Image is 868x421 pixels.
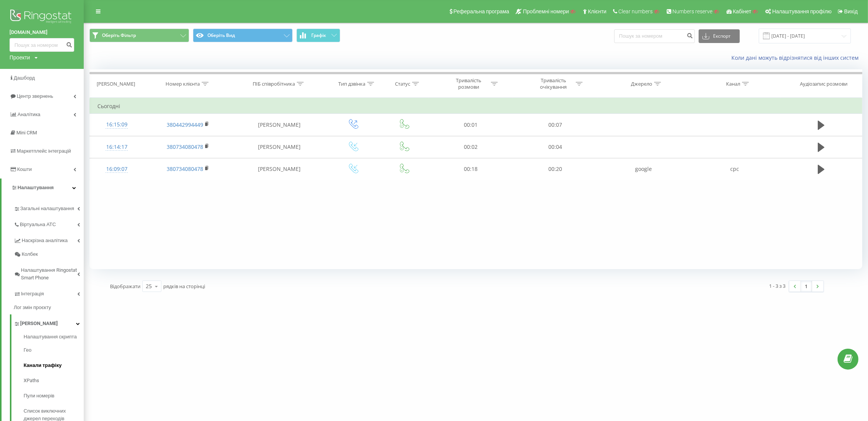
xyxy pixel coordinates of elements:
[253,81,295,87] div: ПІБ співробітника
[97,117,136,132] div: 16:15:09
[733,8,752,14] span: Кабінет
[167,121,203,128] a: 380442994449
[513,114,598,136] td: 00:07
[166,81,200,87] div: Номер клієнта
[10,54,30,61] div: Проекти
[16,130,37,136] span: Mini CRM
[10,8,74,27] img: Ringostat logo
[232,158,326,180] td: [PERSON_NAME]
[20,221,56,228] span: Віртуальна АТС
[24,377,39,384] span: XPaths
[533,77,574,90] div: Тривалість очікування
[22,237,68,244] span: Наскрізна аналітика
[14,231,84,247] a: Наскрізна аналітика
[24,358,84,373] a: Канали трафіку
[97,140,136,155] div: 16:14:17
[844,8,858,14] span: Вихід
[21,290,44,298] span: Інтеграція
[588,8,607,14] span: Клієнти
[10,38,74,52] input: Пошук за номером
[14,247,84,261] a: Колбек
[14,261,84,285] a: Налаштування Ringostat Smart Phone
[428,136,513,158] td: 00:02
[801,281,812,292] a: 1
[311,33,326,38] span: Графік
[338,81,365,87] div: Тип дзвінка
[102,32,136,38] span: Оберіть Фільтр
[699,29,740,43] button: Експорт
[18,185,54,190] span: Налаштування
[448,77,489,90] div: Тривалість розмови
[14,199,84,215] a: Загальні налаштування
[17,93,53,99] span: Центр звернень
[14,75,35,81] span: Дашборд
[614,29,695,43] input: Пошук за номером
[24,388,84,403] a: Пули номерів
[10,29,74,36] a: [DOMAIN_NAME]
[21,266,77,282] span: Налаштування Ringostat Smart Phone
[14,285,84,301] a: Інтеграція
[726,81,740,87] div: Канал
[672,8,712,14] span: Numbers reserve
[454,8,510,14] span: Реферальна програма
[24,333,77,341] span: Налаштування скрипта
[17,148,71,154] span: Маркетплейс інтеграцій
[24,333,84,343] a: Налаштування скрипта
[89,29,189,42] button: Оберіть Фільтр
[20,320,58,327] span: [PERSON_NAME]
[769,282,785,290] div: 1 - 3 з 3
[523,8,569,14] span: Проблемні номери
[163,283,205,290] span: рядків на сторінці
[232,114,326,136] td: [PERSON_NAME]
[513,158,598,180] td: 00:20
[167,165,203,172] a: 380734080478
[146,282,152,290] div: 25
[90,99,862,114] td: Сьогодні
[110,283,140,290] span: Відображати
[18,112,40,117] span: Аналiтика
[22,250,38,258] span: Колбек
[14,215,84,231] a: Віртуальна АТС
[167,143,203,150] a: 380734080478
[395,81,410,87] div: Статус
[24,392,54,400] span: Пули номерів
[24,362,62,369] span: Канали трафіку
[689,158,780,180] td: cpc
[2,179,84,197] a: Налаштування
[24,343,84,358] a: Гео
[17,166,32,172] span: Кошти
[24,346,32,354] span: Гео
[232,136,326,158] td: [PERSON_NAME]
[193,29,293,42] button: Оберіть Вид
[800,81,848,87] div: Аудіозапис розмови
[598,158,689,180] td: google
[772,8,831,14] span: Налаштування профілю
[14,314,84,330] a: [PERSON_NAME]
[97,162,136,177] div: 16:09:07
[428,114,513,136] td: 00:01
[14,304,51,311] span: Лог змін проєкту
[731,54,862,61] a: Коли дані можуть відрізнятися вiд інших систем
[20,205,74,212] span: Загальні налаштування
[296,29,340,42] button: Графік
[428,158,513,180] td: 00:18
[97,81,135,87] div: [PERSON_NAME]
[631,81,652,87] div: Джерело
[513,136,598,158] td: 00:04
[618,8,653,14] span: Clear numbers
[14,301,84,314] a: Лог змін проєкту
[24,373,84,388] a: XPaths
